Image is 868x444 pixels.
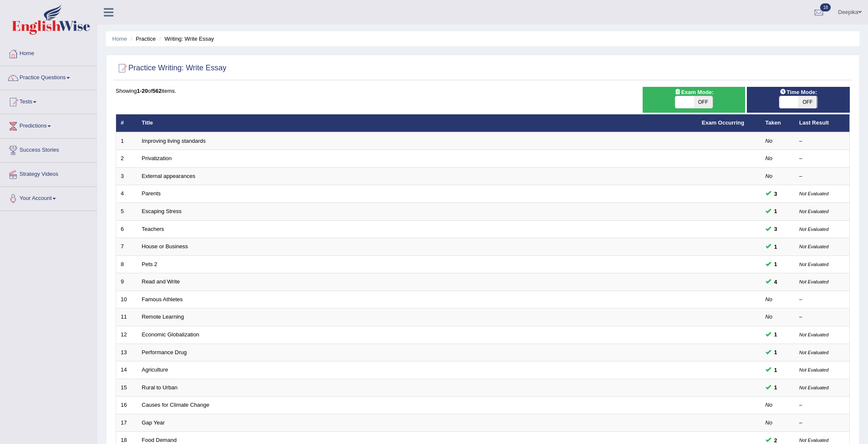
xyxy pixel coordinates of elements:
[799,137,845,145] div: –
[116,203,137,221] td: 5
[799,296,845,304] div: –
[116,132,137,150] td: 1
[761,114,795,132] th: Taken
[798,96,817,108] span: OFF
[142,314,184,320] a: Remote Learning
[671,88,717,97] span: Exam Mode:
[116,238,137,256] td: 7
[0,42,97,63] a: Home
[116,87,850,95] div: Showing of items.
[116,361,137,379] td: 14
[0,139,97,160] a: Success Stories
[765,419,773,426] em: No
[142,243,188,250] a: House or Business
[765,402,773,408] em: No
[116,344,137,361] td: 13
[0,163,97,184] a: Strategy Videos
[142,138,206,144] a: Improving living standards
[771,207,781,216] span: You can still take this question
[116,150,137,168] td: 2
[799,172,845,180] div: –
[116,291,137,308] td: 10
[116,273,137,291] td: 9
[142,402,210,408] a: Causes for Climate Change
[116,220,137,238] td: 6
[142,331,200,338] a: Economic Globalization
[142,261,158,267] a: Pets 2
[142,419,165,426] a: Gap Year
[142,278,180,285] a: Read and Write
[142,349,187,355] a: Performance Drug
[795,114,850,132] th: Last Result
[142,226,164,232] a: Teachers
[142,190,161,197] a: Parents
[771,330,781,339] span: You can still take this question
[799,244,829,249] small: Not Evaluated
[116,114,137,132] th: #
[116,379,137,397] td: 15
[116,397,137,414] td: 16
[116,185,137,203] td: 4
[771,189,781,198] span: You can still take this question
[765,155,773,161] em: No
[765,138,773,144] em: No
[112,36,127,42] a: Home
[799,262,829,267] small: Not Evaluated
[142,208,182,214] a: Escaping Stress
[153,88,162,94] b: 562
[799,419,845,427] div: –
[799,367,829,372] small: Not Evaluated
[765,314,773,320] em: No
[771,366,781,375] span: You can still take this question
[771,277,781,286] span: You can still take this question
[799,209,829,214] small: Not Evaluated
[765,296,773,302] em: No
[142,437,177,443] a: Food Demand
[799,227,829,232] small: Not Evaluated
[116,308,137,326] td: 11
[116,167,137,185] td: 3
[0,66,97,87] a: Practice Questions
[116,62,226,75] h2: Practice Writing: Write Essay
[799,332,829,337] small: Not Evaluated
[128,35,155,43] li: Practice
[0,187,97,208] a: Your Account
[799,191,829,196] small: Not Evaluated
[142,366,168,373] a: Agriculture
[820,3,831,11] span: 18
[142,384,178,391] a: Rural to Urban
[702,119,744,126] a: Exam Occurring
[116,255,137,273] td: 8
[771,348,781,357] span: You can still take this question
[771,225,781,233] span: You can still take this question
[142,296,183,302] a: Famous Athletes
[643,87,746,113] div: Show exams occurring in exams
[694,96,713,108] span: OFF
[116,414,137,432] td: 17
[142,173,195,179] a: External appearances
[771,260,781,269] span: You can still take this question
[799,401,845,409] div: –
[0,114,97,136] a: Predictions
[799,279,829,284] small: Not Evaluated
[776,88,821,97] span: Time Mode:
[137,114,697,132] th: Title
[0,90,97,111] a: Tests
[799,438,829,443] small: Not Evaluated
[799,155,845,163] div: –
[142,155,172,161] a: Privatization
[799,350,829,355] small: Not Evaluated
[137,88,148,94] b: 1-20
[799,385,829,390] small: Not Evaluated
[799,313,845,321] div: –
[771,383,781,392] span: You can still take this question
[765,173,773,179] em: No
[771,242,781,251] span: You can still take this question
[116,326,137,344] td: 12
[157,35,214,43] li: Writing: Write Essay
